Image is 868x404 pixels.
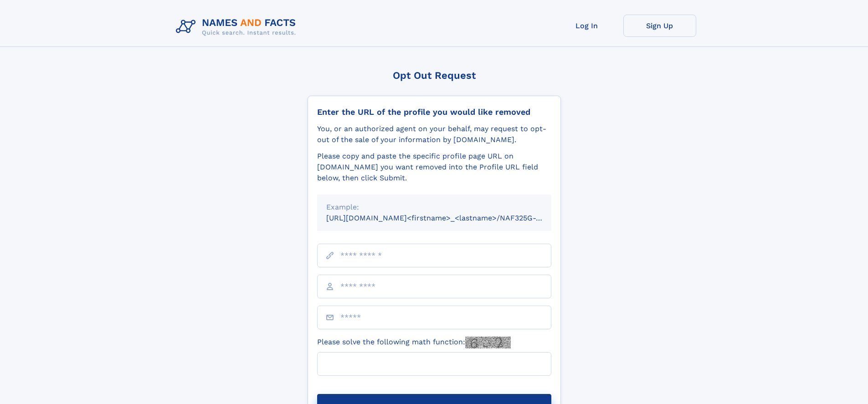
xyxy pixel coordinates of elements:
[317,123,551,145] div: You, or an authorized agent on your behalf, may request to opt-out of the sale of your informatio...
[550,15,623,37] a: Log In
[317,337,511,348] label: Please solve the following math function:
[317,107,551,117] div: Enter the URL of the profile you would like removed
[326,214,569,222] small: [URL][DOMAIN_NAME]<firstname>_<lastname>/NAF325G-xxxxxxxx
[623,15,696,37] a: Sign Up
[172,15,303,39] img: Logo Names and Facts
[308,70,561,81] div: Opt Out Request
[317,151,551,184] div: Please copy and paste the specific profile page URL on [DOMAIN_NAME] you want removed into the Pr...
[326,202,542,213] div: Example:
